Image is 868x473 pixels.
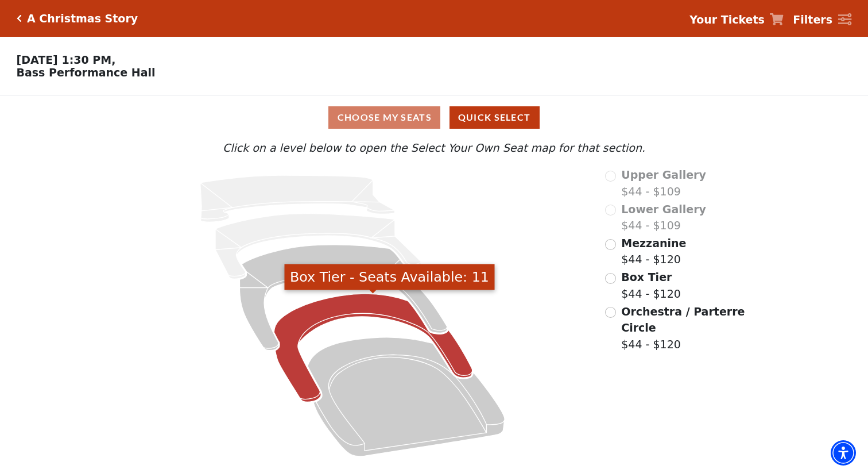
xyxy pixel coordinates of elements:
[621,237,686,249] span: Mezzanine
[621,201,706,234] label: $44 - $109
[621,271,672,283] span: Box Tier
[689,11,784,28] a: Your Tickets
[605,273,616,284] input: Box Tier$44 - $120
[200,175,395,222] path: Upper Gallery - Seats Available: 0
[621,235,686,268] label: $44 - $120
[621,303,746,353] label: $44 - $120
[308,337,505,456] path: Orchestra / Parterre Circle - Seats Available: 95
[449,106,540,129] button: Quick Select
[285,264,495,290] div: Box Tier - Seats Available: 11
[17,14,22,22] a: Click here to go back to filters
[621,167,706,199] label: $44 - $109
[605,239,616,250] input: Mezzanine$44 - $120
[831,440,856,466] div: Accessibility Menu
[621,269,681,302] label: $44 - $120
[793,11,851,28] a: Filters
[27,12,138,25] h5: A Christmas Story
[621,203,706,216] span: Lower Gallery
[605,307,616,318] input: Orchestra / Parterre Circle$44 - $120
[215,214,421,279] path: Lower Gallery - Seats Available: 0
[621,305,745,334] span: Orchestra / Parterre Circle
[793,13,832,26] strong: Filters
[117,140,751,156] p: Click on a level below to open the Select Your Own Seat map for that section.
[621,168,706,181] span: Upper Gallery
[689,13,765,26] strong: Your Tickets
